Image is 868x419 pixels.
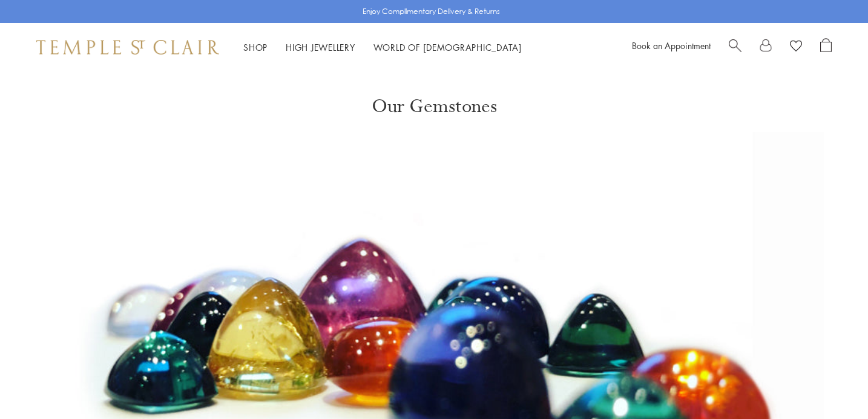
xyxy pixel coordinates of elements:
a: Open Shopping Bag [820,38,832,56]
p: Enjoy Complimentary Delivery & Returns [363,5,500,18]
a: View Wishlist [790,38,802,56]
nav: Main navigation [243,40,522,55]
a: Search [729,38,741,56]
a: World of [DEMOGRAPHIC_DATA]World of [DEMOGRAPHIC_DATA] [373,41,522,53]
h1: Our Gemstones [372,71,497,117]
iframe: Gorgias live chat messenger [807,362,856,407]
img: Temple St. Clair [36,40,219,54]
a: ShopShop [243,41,268,53]
a: High JewelleryHigh Jewellery [286,41,355,53]
a: Book an Appointment [632,39,711,51]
